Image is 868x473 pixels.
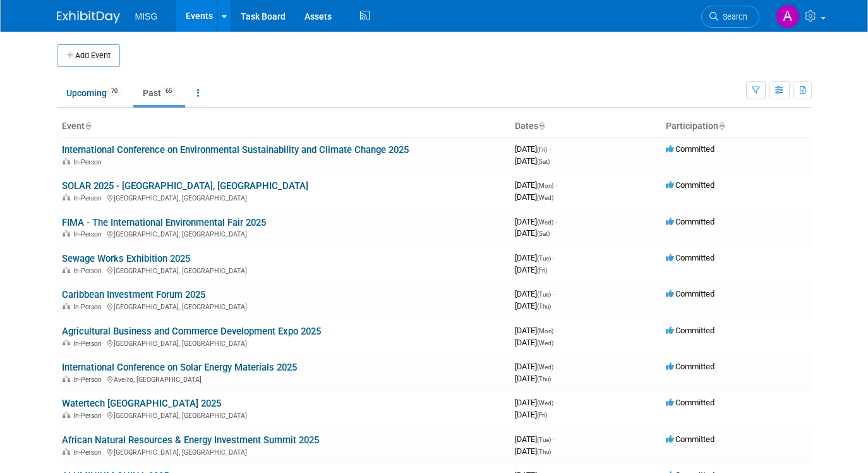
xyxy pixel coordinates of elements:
[62,217,266,228] a: FIMA - The International Environmental Fair 2025
[537,412,547,419] span: (Fri)
[537,291,551,298] span: (Tue)
[63,448,70,455] img: In-Person Event
[661,116,812,137] th: Participation
[62,253,190,264] a: Sewage Works Exhibition 2025
[515,338,553,347] span: [DATE]
[62,265,505,275] div: [GEOGRAPHIC_DATA], [GEOGRAPHIC_DATA]
[63,230,70,236] img: In-Person Event
[57,44,120,67] button: Add Event
[515,398,557,407] span: [DATE]
[537,219,553,226] span: (Wed)
[718,121,725,131] a: Sort by Participation Type
[537,255,551,262] span: (Tue)
[555,398,557,407] span: -
[718,12,747,21] span: Search
[62,434,319,446] a: African Natural Resources & Energy Investment Summit 2025
[57,116,510,137] th: Event
[63,376,70,382] img: In-Person Event
[537,146,547,153] span: (Fri)
[555,326,557,335] span: -
[515,253,555,262] span: [DATE]
[537,158,550,165] span: (Sat)
[515,217,557,226] span: [DATE]
[515,192,553,202] span: [DATE]
[537,400,553,407] span: (Wed)
[776,4,800,28] img: Aleina Almeida
[538,121,545,131] a: Sort by Start Date
[515,362,557,371] span: [DATE]
[62,228,505,238] div: [GEOGRAPHIC_DATA], [GEOGRAPHIC_DATA]
[553,253,555,262] span: -
[553,289,555,298] span: -
[73,376,105,384] span: In-Person
[62,446,505,457] div: [GEOGRAPHIC_DATA], [GEOGRAPHIC_DATA]
[57,11,120,23] img: ExhibitDay
[666,326,714,335] span: Committed
[63,340,70,346] img: In-Person Event
[537,436,551,443] span: (Tue)
[73,194,105,202] span: In-Person
[537,182,553,189] span: (Mon)
[62,362,297,373] a: International Conference on Solar Energy Materials 2025
[537,340,553,347] span: (Wed)
[62,289,205,300] a: Caribbean Investment Forum 2025
[62,374,505,384] div: Aveiro, [GEOGRAPHIC_DATA]
[537,303,551,310] span: (Thu)
[555,217,557,226] span: -
[63,412,70,418] img: In-Person Event
[537,376,551,383] span: (Thu)
[537,448,551,455] span: (Thu)
[162,87,176,96] span: 65
[555,180,557,190] span: -
[515,374,551,383] span: [DATE]
[73,158,105,166] span: In-Person
[515,180,557,190] span: [DATE]
[666,289,714,298] span: Committed
[73,448,105,457] span: In-Person
[73,412,105,420] span: In-Person
[666,180,714,190] span: Committed
[62,180,308,192] a: SOLAR 2025 - [GEOGRAPHIC_DATA], [GEOGRAPHIC_DATA]
[62,301,505,311] div: [GEOGRAPHIC_DATA], [GEOGRAPHIC_DATA]
[57,81,131,105] a: Upcoming70
[555,362,557,371] span: -
[133,81,185,105] a: Past65
[537,194,553,201] span: (Wed)
[73,230,105,238] span: In-Person
[515,228,550,238] span: [DATE]
[62,410,505,420] div: [GEOGRAPHIC_DATA], [GEOGRAPHIC_DATA]
[515,434,555,444] span: [DATE]
[73,303,105,311] span: In-Person
[537,328,553,335] span: (Mon)
[63,267,70,273] img: In-Person Event
[62,338,505,348] div: [GEOGRAPHIC_DATA], [GEOGRAPHIC_DATA]
[515,144,551,154] span: [DATE]
[515,156,550,166] span: [DATE]
[549,144,551,154] span: -
[666,253,714,262] span: Committed
[73,267,105,275] span: In-Person
[515,326,557,335] span: [DATE]
[62,398,221,409] a: Watertech [GEOGRAPHIC_DATA] 2025
[537,230,550,237] span: (Sat)
[666,434,714,444] span: Committed
[85,121,91,131] a: Sort by Event Name
[135,11,158,21] span: MISG
[515,265,547,274] span: [DATE]
[73,340,105,348] span: In-Person
[63,303,70,309] img: In-Person Event
[63,158,70,164] img: In-Person Event
[62,192,505,202] div: [GEOGRAPHIC_DATA], [GEOGRAPHIC_DATA]
[666,144,714,154] span: Committed
[701,6,759,28] a: Search
[515,301,551,310] span: [DATE]
[63,194,70,200] img: In-Person Event
[510,116,661,137] th: Dates
[515,410,547,419] span: [DATE]
[537,267,547,274] span: (Fri)
[62,144,409,156] a: International Conference on Environmental Sustainability and Climate Change 2025
[107,87,121,96] span: 70
[515,446,551,456] span: [DATE]
[666,362,714,371] span: Committed
[515,289,555,298] span: [DATE]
